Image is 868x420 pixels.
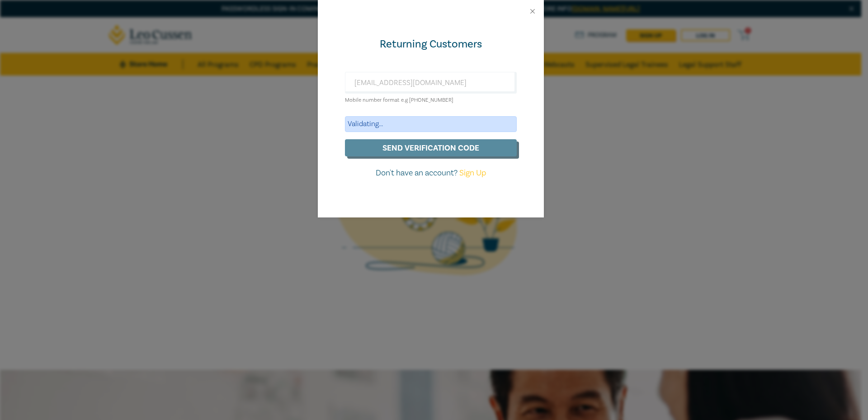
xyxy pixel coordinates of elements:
[345,167,517,179] p: Don't have an account?
[528,7,537,15] button: Close
[345,97,453,104] small: Mobile number format e.g [PHONE_NUMBER]
[345,116,517,132] div: Validating...
[345,37,517,52] div: Returning Customers
[459,168,486,178] a: Sign Up
[345,72,517,94] input: Enter email or Mobile number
